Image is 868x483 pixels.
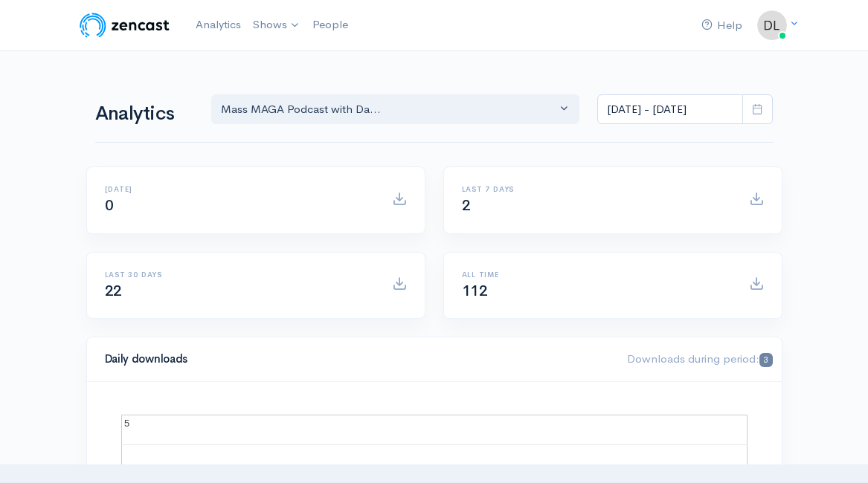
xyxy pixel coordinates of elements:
span: 22 [105,282,122,300]
span: 2 [462,196,471,215]
h4: Daily downloads [105,353,610,366]
a: Shows [247,9,306,42]
img: ZenCast Logo [77,10,172,40]
img: ... [757,10,787,40]
h6: [DATE] [105,185,374,193]
a: Analytics [190,9,247,41]
h6: Last 30 days [105,270,374,279]
input: analytics date range selector [597,94,743,125]
a: People [306,9,354,41]
button: Mass MAGA Podcast with Da... [211,94,580,125]
span: 112 [462,282,488,300]
a: Help [695,10,748,42]
div: Mass MAGA Podcast with Da... [221,101,557,118]
span: Downloads during period: [627,351,772,366]
h1: Analytics [95,103,193,125]
span: 0 [105,196,114,215]
h6: All time [462,270,731,279]
span: 3 [759,353,772,367]
text: 5 [124,418,129,429]
h6: Last 7 days [462,185,731,193]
